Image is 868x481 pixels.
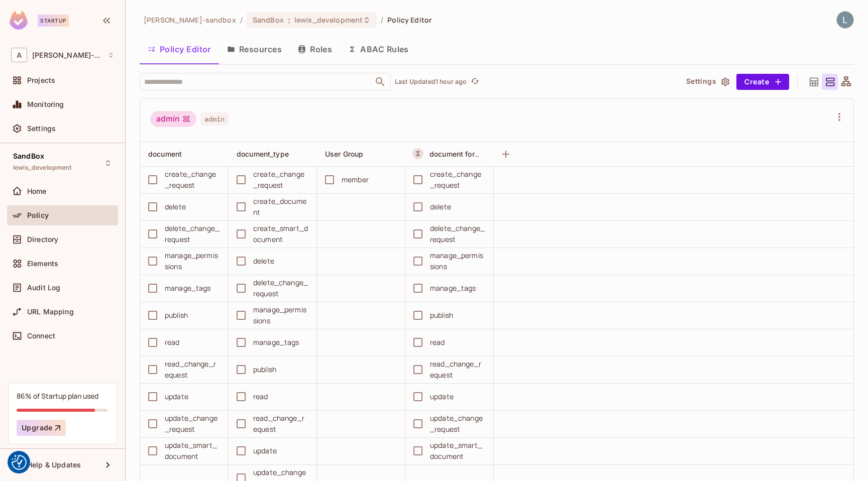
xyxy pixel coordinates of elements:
[165,169,220,191] div: create_change_request
[27,332,55,340] span: Connect
[430,223,485,245] div: delete_change_request
[13,152,44,160] span: SandBox
[253,337,299,348] div: manage_tags
[253,256,274,267] div: delete
[253,169,308,191] div: create_change_request
[27,76,55,84] span: Projects
[253,364,276,375] div: publish
[27,284,60,292] span: Audit Log
[27,308,74,316] span: URL Mapping
[144,15,236,25] span: the active workspace
[467,76,481,88] span: Click to refresh data
[287,16,291,24] span: :
[430,440,485,462] div: update_smart_document
[253,445,277,456] div: update
[469,76,481,88] button: refresh
[38,15,69,27] div: Startup
[682,74,732,90] button: Settings
[430,413,485,435] div: update_change_request
[17,420,66,436] button: Upgrade
[340,37,417,62] button: ABAC Rules
[430,283,476,294] div: manage_tags
[430,250,485,272] div: manage_permissions
[430,169,485,191] div: create_change_request
[430,358,485,381] div: read_change_request
[837,12,853,28] img: Lewis Youl
[165,223,220,245] div: delete_change_request
[17,391,98,401] div: 86% of Startup plan used
[253,196,308,218] div: create_document
[165,440,220,462] div: update_smart_document
[430,391,454,402] div: update
[290,37,340,62] button: Roles
[10,11,28,30] img: SReyMgAAAABJRU5ErkJggg==
[165,283,211,294] div: manage_tags
[395,78,467,86] p: Last Updated 1 hour ago
[240,15,243,25] li: /
[27,125,56,133] span: Settings
[12,455,27,470] button: Consent Preferences
[387,15,431,25] span: Policy Editor
[32,51,103,59] span: Workspace: alex-trustflight-sandbox
[471,77,479,87] span: refresh
[27,461,81,469] span: Help & Updates
[165,201,186,212] div: delete
[237,150,289,158] span: document_type
[165,413,220,435] div: update_change_request
[381,15,383,25] li: /
[150,111,196,127] div: admin
[27,260,58,268] span: Elements
[140,37,219,62] button: Policy Editor
[165,391,188,402] div: update
[430,201,451,212] div: delete
[429,149,498,159] span: document for owner
[253,413,308,435] div: read_change_request
[430,337,445,348] div: read
[412,148,423,159] button: A Resource Set is a dynamically conditioned resource, defined by real-time criteria.
[165,337,180,348] div: read
[294,15,363,25] span: lewis_development
[27,211,49,219] span: Policy
[253,277,308,299] div: delete_change_request
[253,391,268,402] div: read
[736,74,789,90] button: Create
[325,150,364,158] span: User Group
[27,187,47,195] span: Home
[200,112,229,126] span: admin
[165,250,220,272] div: manage_permissions
[430,310,453,321] div: publish
[27,100,64,108] span: Monitoring
[253,223,308,245] div: create_smart_document
[165,310,188,321] div: publish
[13,164,72,172] span: lewis_development
[342,174,369,185] div: member
[12,455,27,470] img: Revisit consent button
[148,150,182,158] span: document
[165,358,220,381] div: read_change_request
[219,37,290,62] button: Resources
[253,304,308,326] div: manage_permissions
[253,15,284,25] span: SandBox
[27,235,58,244] span: Directory
[373,75,387,89] button: Open
[11,48,27,62] span: A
